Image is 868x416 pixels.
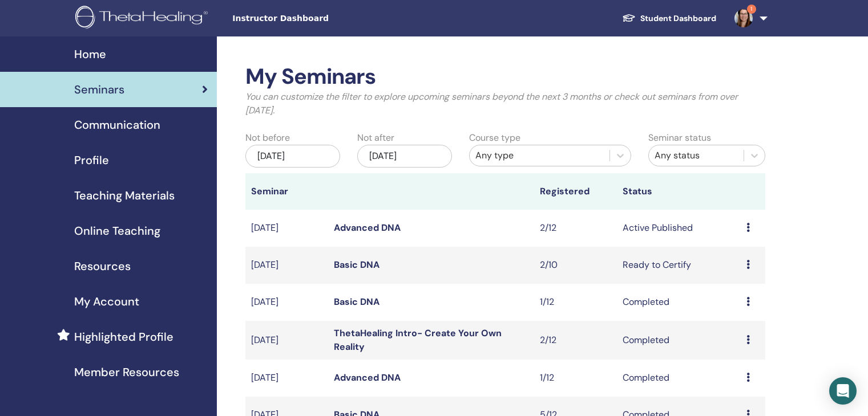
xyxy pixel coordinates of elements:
th: Seminar [245,173,328,210]
th: Registered [534,173,617,210]
span: 1 [747,5,756,14]
td: 2/12 [534,321,617,360]
td: 2/12 [534,210,617,247]
td: Completed [617,360,741,397]
span: Home [74,46,106,63]
a: Student Dashboard [613,8,725,29]
div: [DATE] [245,145,340,168]
div: [DATE] [357,145,452,168]
td: Ready to Certify [617,247,741,284]
td: Completed [617,284,741,321]
span: Resources [74,258,131,275]
td: [DATE] [245,210,328,247]
span: Highlighted Profile [74,328,173,345]
a: Basic DNA [334,259,380,271]
img: logo.png [75,6,212,31]
label: Not before [245,131,290,145]
span: Teaching Materials [74,187,175,204]
span: Member Resources [74,364,179,381]
img: graduation-cap-white.svg [622,13,636,23]
label: Seminar status [648,131,711,145]
img: default.jpg [734,9,753,27]
p: You can customize the filter to explore upcoming seminars beyond the next 3 months or check out s... [245,90,765,117]
td: [DATE] [245,321,328,360]
td: [DATE] [245,360,328,397]
label: Course type [469,131,520,145]
a: Basic DNA [334,296,380,308]
span: My Account [74,293,139,310]
div: Any type [475,149,604,162]
td: [DATE] [245,284,328,321]
td: Active Published [617,210,741,247]
div: Any status [655,149,738,162]
a: ThetaHealing Intro- Create Your Own Reality [334,327,502,353]
a: Advanced DNA [334,372,401,384]
td: [DATE] [245,247,328,284]
td: 1/12 [534,360,617,397]
td: 1/12 [534,284,617,321]
span: Communication [74,116,160,133]
a: Advanced DNA [334,222,401,234]
span: Seminars [74,81,124,98]
span: Instructor Dashboard [232,13,403,25]
td: 2/10 [534,247,617,284]
th: Status [617,173,741,210]
label: Not after [357,131,394,145]
h2: My Seminars [245,64,765,90]
span: Online Teaching [74,222,160,239]
td: Completed [617,321,741,360]
div: Open Intercom Messenger [829,377,857,405]
span: Profile [74,152,109,169]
